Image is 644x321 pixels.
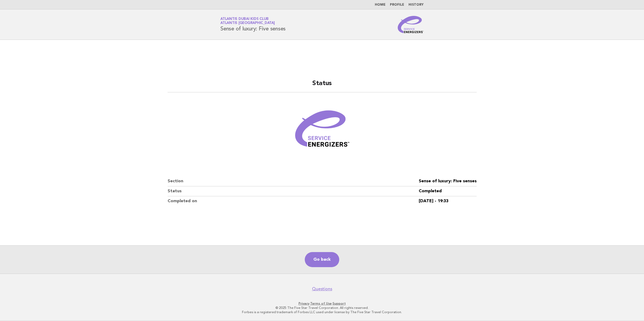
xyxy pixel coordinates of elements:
[157,301,487,306] p: · ·
[408,3,424,6] a: History
[157,306,487,310] p: © 2025 The Five Star Travel Corporation. All rights reserved.
[220,18,286,32] h1: Sense of luxury: Five senses
[390,3,404,6] a: Profile
[333,302,346,305] a: Support
[375,3,386,6] a: Home
[157,310,487,314] p: Forbes is a registered trademark of Forbes LLC used under license by The Five Star Travel Corpora...
[312,286,332,292] a: Questions
[299,302,309,305] a: Privacy
[290,99,354,163] img: Verified
[168,176,419,186] dt: Section
[220,22,275,25] span: Atlantis [GEOGRAPHIC_DATA]
[419,176,477,186] dd: Sense of luxury: Five senses
[220,17,275,25] a: Atlantis Dubai Kids ClubAtlantis [GEOGRAPHIC_DATA]
[168,79,477,92] h2: Status
[310,302,332,305] a: Terms of Use
[168,186,419,196] dt: Status
[419,196,477,206] dd: [DATE] - 19:33
[419,186,477,196] dd: Completed
[398,16,424,33] img: Service Energizers
[305,252,339,267] a: Go back
[168,196,419,206] dt: Completed on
